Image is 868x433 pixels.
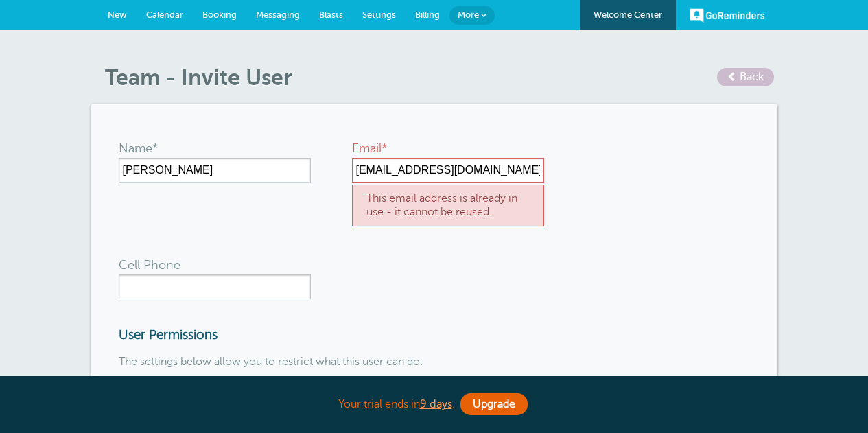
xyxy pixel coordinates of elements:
a: More [449,6,495,25]
a: 9 days [420,398,452,410]
h1: Team - Invite User [105,65,777,91]
span: Booking [202,10,237,20]
a: Upgrade [460,393,528,415]
span: Blasts [319,10,343,20]
label: Name* [119,142,158,154]
span: Settings [362,10,396,20]
p: The settings below allow you to restrict what this user can do. [119,355,530,368]
label: Cell Phone [119,259,180,271]
span: New [108,10,127,20]
span: More [458,10,479,20]
a: Back [717,68,774,86]
div: Your trial ends in . [91,390,777,419]
span: Calendar [146,10,183,20]
span: Back [740,71,764,83]
iframe: Resource center [813,378,854,419]
div: This email address is already in use - it cannot be reused. [352,185,544,226]
span: Messaging [256,10,300,20]
h3: User Permissions [119,327,530,342]
span: Billing [415,10,440,20]
label: Email* [352,142,387,154]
